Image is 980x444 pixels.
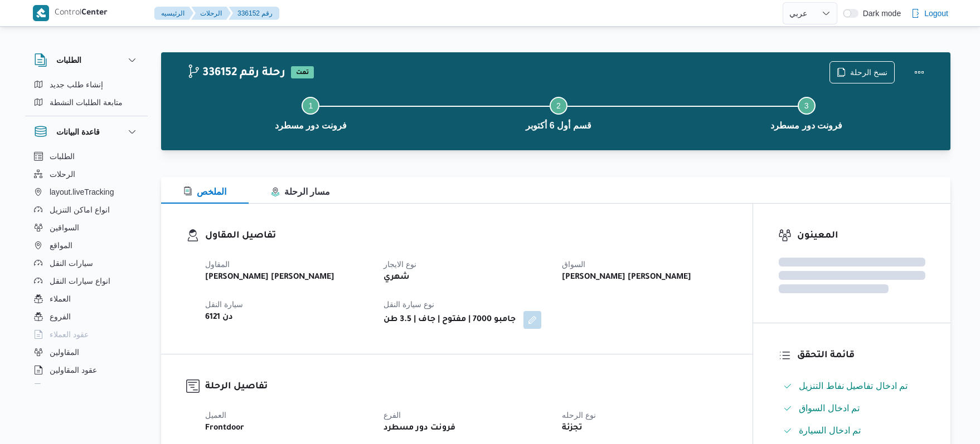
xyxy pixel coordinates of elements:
b: جامبو 7000 | مفتوح | جاف | 3.5 طن [384,313,516,327]
button: سيارات النقل [30,254,143,272]
h3: تفاصيل المقاول [205,229,727,244]
span: فرونت دور مسطرد [275,119,347,132]
button: المواقع [30,236,143,254]
button: تم ادخال السيارة [779,422,925,440]
iframe: chat widget [11,399,47,433]
span: تمت [291,66,314,78]
span: سيارات النقل [50,256,93,270]
span: المواقع [50,239,72,252]
span: سيارة النقل [205,300,243,309]
span: تم ادخال السواق [799,403,860,413]
span: 3 [804,101,809,110]
span: انواع سيارات النقل [50,274,110,288]
span: الفرع [384,411,401,420]
span: اجهزة التليفون [50,381,96,394]
span: فرونت دور مسطرد [770,119,842,132]
b: شهري [384,271,410,284]
span: الطلبات [50,150,75,163]
b: دن 6121 [205,311,233,324]
h3: المعينون [797,229,925,244]
span: مسار الرحلة [271,187,330,196]
b: [PERSON_NAME] [PERSON_NAME] [562,271,691,284]
button: متابعة الطلبات النشطة [30,93,143,111]
span: Logout [924,7,948,20]
span: انواع اماكن التنزيل [50,203,110,216]
h3: الطلبات [56,53,81,67]
h3: قائمة التحقق [797,348,925,363]
b: [PERSON_NAME] [PERSON_NAME] [205,271,334,284]
div: قاعدة البيانات [25,147,148,388]
span: نوع سيارة النقل [384,300,434,309]
span: 1 [308,101,313,110]
span: عقود المقاولين [50,363,97,377]
span: العميل [205,411,226,420]
button: اجهزة التليفون [30,379,143,397]
span: تم ادخال السواق [799,402,860,415]
button: Actions [908,61,930,83]
span: الفروع [50,310,71,323]
span: العملاء [50,292,71,305]
img: X8yXhbKr1z7QwAAAABJRU5ErkJggg== [33,5,49,21]
span: تم ادخال تفاصيل نفاط التنزيل [799,379,908,393]
h2: 336152 رحلة رقم [187,66,285,81]
button: فرونت دور مسطرد [187,83,435,141]
span: layout.liveTracking [50,185,114,199]
span: Dark mode [858,9,901,18]
button: الرحلات [30,165,143,183]
span: السواقين [50,221,79,234]
b: تجزئة [562,422,583,435]
b: Frontdoor [205,422,244,435]
span: المقاولين [50,346,79,359]
span: نوع الايجار [384,260,416,269]
button: تم ادخال تفاصيل نفاط التنزيل [779,377,925,395]
button: المقاولين [30,343,143,361]
button: قاعدة البيانات [34,125,139,139]
span: عقود العملاء [50,328,89,341]
h3: قاعدة البيانات [56,125,100,139]
span: السواق [562,260,585,269]
span: المقاول [205,260,230,269]
button: الطلبات [30,147,143,165]
button: قسم أول 6 أكتوبر [435,83,683,141]
button: عقود العملاء [30,325,143,343]
b: Center [81,9,108,18]
span: تم ادخال السيارة [799,426,861,435]
span: قسم أول 6 أكتوبر [526,119,591,132]
span: تم ادخال تفاصيل نفاط التنزيل [799,381,908,391]
span: الرحلات [50,167,75,181]
button: إنشاء طلب جديد [30,76,143,93]
span: الملخص [183,187,226,196]
span: تم ادخال السيارة [799,424,861,437]
button: تم ادخال السواق [779,399,925,417]
button: 336152 رقم [229,7,279,20]
span: متابعة الطلبات النشطة [50,96,123,109]
button: الطلبات [34,53,139,67]
button: انواع اماكن التنزيل [30,201,143,219]
button: انواع سيارات النقل [30,272,143,290]
span: 2 [556,101,561,110]
h3: تفاصيل الرحلة [205,379,727,394]
button: layout.liveTracking [30,183,143,201]
button: Logout [906,2,953,24]
span: نوع الرحله [562,411,596,420]
div: الطلبات [25,76,148,116]
button: العملاء [30,290,143,308]
span: إنشاء طلب جديد [50,78,103,91]
button: الرئيسيه [154,7,193,20]
button: الرحلات [191,7,231,20]
button: عقود المقاولين [30,361,143,379]
button: الفروع [30,308,143,325]
b: تمت [296,70,309,76]
button: السواقين [30,219,143,236]
b: فرونت دور مسطرد [384,422,455,435]
button: فرونت دور مسطرد [682,83,930,141]
button: نسخ الرحلة [829,61,895,83]
span: نسخ الرحلة [850,66,887,79]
